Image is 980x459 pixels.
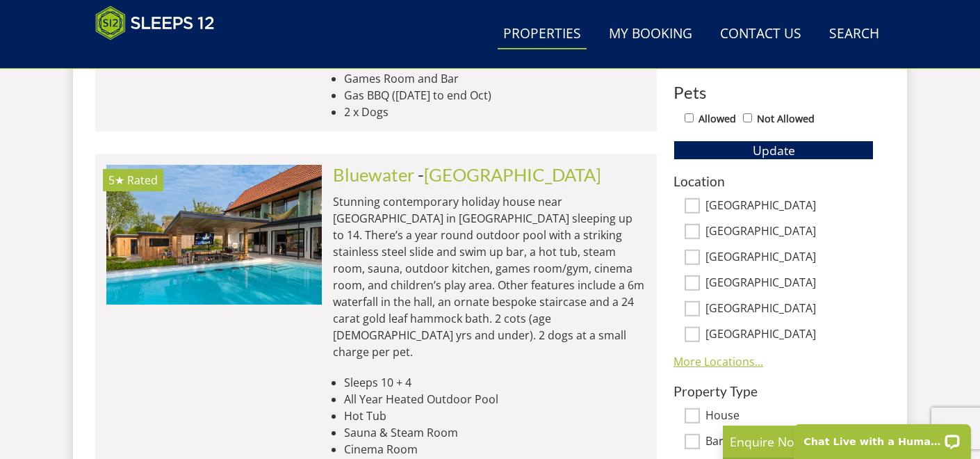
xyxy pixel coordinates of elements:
[673,384,874,398] h3: Property Type
[673,354,763,369] a: More Locations...
[344,441,646,458] li: Cinema Room
[424,164,601,185] a: [GEOGRAPHIC_DATA]
[344,87,646,104] li: Gas BBQ ([DATE] to end Oct)
[108,172,124,188] span: Bluewater has a 5 star rating under the Quality in Tourism Scheme
[705,199,874,214] label: [GEOGRAPHIC_DATA]
[714,19,807,50] a: Contact Us
[730,433,938,451] p: Enquire Now
[673,83,874,102] h3: Pets
[95,6,215,40] img: Sleeps 12
[344,391,646,408] li: All Year Heated Outdoor Pool
[106,165,322,304] a: 5★ Rated
[106,165,322,304] img: bluewater-bristol-holiday-accomodation-home-stays-8.original.jpg
[705,328,874,343] label: [GEOGRAPHIC_DATA]
[699,111,736,127] label: Allowed
[344,104,646,120] li: 2 x Dogs
[705,276,874,291] label: [GEOGRAPHIC_DATA]
[673,140,874,160] button: Update
[344,424,646,441] li: Sauna & Steam Room
[705,435,874,450] label: Barn
[705,225,874,240] label: [GEOGRAPHIC_DATA]
[753,142,795,159] span: Update
[344,374,646,391] li: Sleeps 10 + 4
[757,111,815,127] label: Not Allowed
[344,70,646,87] li: Games Room and Bar
[127,172,158,188] span: Rated
[88,49,234,61] iframe: Customer reviews powered by Trustpilot
[333,164,414,185] a: Bluewater
[333,193,646,360] p: Stunning contemporary holiday house near [GEOGRAPHIC_DATA] in [GEOGRAPHIC_DATA] sleeping up to 14...
[418,164,601,185] span: -
[673,174,874,188] h3: Location
[344,408,646,424] li: Hot Tub
[705,250,874,266] label: [GEOGRAPHIC_DATA]
[824,19,885,50] a: Search
[498,19,587,50] a: Properties
[785,415,980,459] iframe: LiveChat chat widget
[705,409,874,424] label: House
[705,302,874,317] label: [GEOGRAPHIC_DATA]
[603,19,698,50] a: My Booking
